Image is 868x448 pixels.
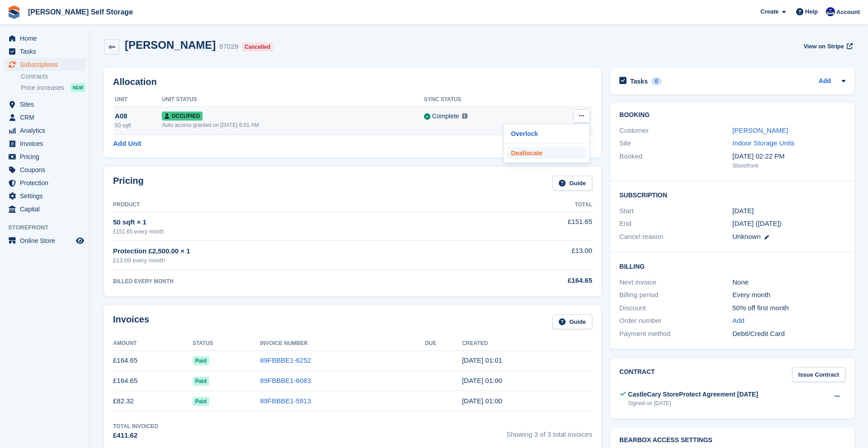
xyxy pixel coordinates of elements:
[5,124,85,137] a: menu
[113,391,193,411] td: £82.32
[619,112,845,119] h2: Booking
[732,316,745,326] a: Add
[619,138,732,149] div: Site
[619,316,732,326] div: Order number
[5,234,85,247] a: menu
[21,72,85,81] a: Contracts
[113,336,193,351] th: Amount
[732,139,795,147] a: Indoor Storage Units
[552,176,592,191] a: Guide
[732,303,845,313] div: 50% off first month
[5,32,85,45] a: menu
[819,76,831,87] a: Add
[476,241,592,270] td: £13.00
[425,336,462,351] th: Due
[462,336,592,351] th: Created
[619,261,845,271] h2: Billing
[5,190,85,202] a: menu
[162,121,424,129] div: Auto access granted on [DATE] 6:01 AM
[732,290,845,300] div: Every month
[732,277,845,288] div: None
[113,246,476,257] div: Protection £2,500.00 × 1
[619,303,732,313] div: Discount
[462,377,502,384] time: 2025-06-23 00:00:19 UTC
[803,42,844,51] span: View on Stripe
[115,121,162,130] div: 50 sqft
[619,290,732,300] div: Billing period
[619,126,732,136] div: Customer
[113,228,476,236] div: £151.65 every month
[619,151,732,170] div: Booked
[462,113,467,119] img: icon-info-grey-7440780725fd019a000dd9b08b2336e03edf1995a4989e88bcd33f0948082b44.svg
[113,314,149,329] h2: Invoices
[619,219,732,229] div: End
[20,177,74,189] span: Protection
[113,350,193,371] td: £164.65
[619,437,845,444] h2: BearBox Access Settings
[5,58,85,71] a: menu
[7,5,21,19] img: stora-icon-8386f47178a22dfd0bd8f6a31ec36ba5ce8667c1dd55bd0f319d3a0aa187defe.svg
[24,5,137,19] a: [PERSON_NAME] Self Storage
[619,232,732,242] div: Cancel reason
[5,137,85,150] a: menu
[113,176,144,191] h2: Pricing
[193,356,209,365] span: Paid
[507,128,586,140] a: Overlock
[5,98,85,111] a: menu
[162,112,203,121] span: Occupied
[113,422,158,430] div: Total Invoiced
[260,336,425,351] th: Invoice Number
[219,42,238,52] div: 87029
[432,112,459,121] div: Complete
[21,83,85,93] a: Price increases NEW
[732,126,788,134] a: [PERSON_NAME]
[628,399,758,407] div: Signed on [DATE]
[462,356,502,364] time: 2025-07-23 00:01:48 UTC
[5,111,85,124] a: menu
[619,329,732,339] div: Payment method
[619,367,655,382] h2: Contract
[630,77,648,85] h2: Tasks
[260,377,311,384] a: 89FBBBE1-6083
[826,7,835,16] img: Justin Farthing
[75,235,85,246] a: Preview store
[8,223,90,232] span: Storefront
[507,147,586,159] a: Deallocate
[113,217,476,228] div: 50 sqft × 1
[193,397,209,406] span: Paid
[71,83,85,92] div: NEW
[476,198,592,212] th: Total
[651,77,662,85] div: 0
[476,275,592,286] div: £164.65
[20,234,74,247] span: Online Store
[792,367,845,382] a: Issue Contract
[113,198,476,212] th: Product
[732,233,761,240] span: Unknown
[113,139,141,149] a: Add Unit
[732,161,845,170] div: Storefront
[125,39,216,51] h2: [PERSON_NAME]
[113,371,193,391] td: £164.65
[20,124,74,137] span: Analytics
[162,93,424,107] th: Unit Status
[836,8,860,17] span: Account
[619,206,732,216] div: Start
[20,150,74,163] span: Pricing
[732,151,845,162] div: [DATE] 02:22 PM
[20,45,74,58] span: Tasks
[5,203,85,215] a: menu
[619,190,845,199] h2: Subscription
[732,206,754,216] time: 2025-05-23 00:00:00 UTC
[21,84,64,92] span: Price increases
[462,397,502,405] time: 2025-05-23 00:00:48 UTC
[5,45,85,58] a: menu
[506,422,592,441] span: Showing 3 of 3 total invoices
[113,93,162,107] th: Unit
[20,111,74,124] span: CRM
[760,7,778,16] span: Create
[476,212,592,240] td: £151.65
[805,7,818,16] span: Help
[260,356,311,364] a: 89FBBBE1-6252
